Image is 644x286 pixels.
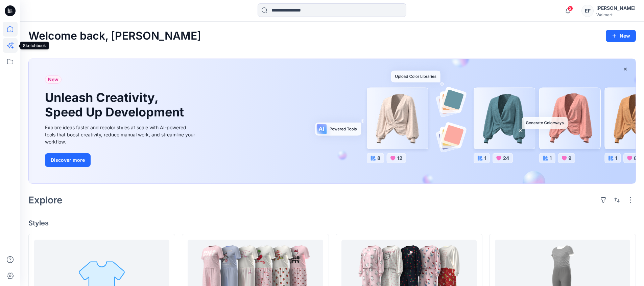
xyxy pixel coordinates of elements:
div: Explore ideas faster and recolor styles at scale with AI-powered tools that boost creativity, red... [45,124,197,145]
h2: Welcome back, [PERSON_NAME] [28,30,201,42]
div: EF [581,5,594,17]
span: 2 [568,6,573,11]
h4: Styles [28,219,636,227]
button: New [606,30,636,42]
div: Walmart [596,12,636,17]
span: New [48,75,58,84]
button: Discover more [45,153,91,167]
div: [PERSON_NAME] [596,4,636,12]
a: Discover more [45,153,197,167]
h2: Explore [28,195,63,205]
h1: Unleash Creativity, Speed Up Development [45,90,187,119]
